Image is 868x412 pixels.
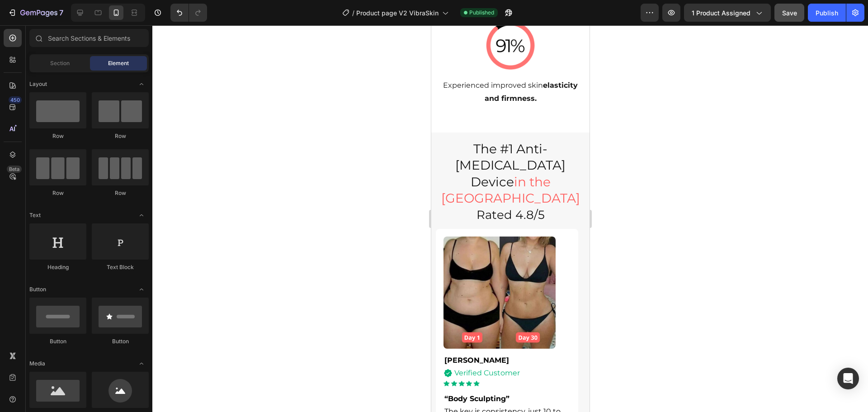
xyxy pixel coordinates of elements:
[45,182,113,197] span: Rated 4.8/5
[9,96,22,104] div: 450
[134,208,149,223] span: Toggle open
[29,211,41,219] span: Text
[837,368,859,389] div: Open Intercom Messenger
[22,341,90,354] div: Verified Customer
[816,8,838,18] div: Publish
[356,8,439,18] span: Product page V2 VibraSkin
[92,263,149,271] div: Text Block
[92,337,149,346] div: Button
[29,337,86,346] div: Button
[12,355,48,361] img: gempages_572554177977255064-ece145b5-d2c0-4772-9b9f-314b04de646d.png
[7,166,22,173] div: Beta
[59,7,63,18] p: 7
[5,54,153,80] p: Experienced improved skin
[53,56,147,77] strong: elasticity and firmness.
[692,8,750,18] span: 1 product assigned
[4,4,67,22] button: 7
[92,189,149,197] div: Row
[808,4,846,22] button: Publish
[134,77,149,91] span: Toggle open
[13,369,78,378] strong: “Body Sculpting”
[774,4,804,22] button: Save
[684,4,771,22] button: 1 product assigned
[134,356,149,371] span: Toggle open
[108,59,129,67] span: Element
[431,25,590,412] iframe: Design area
[29,263,86,271] div: Heading
[92,132,149,140] div: Row
[134,282,149,297] span: Toggle open
[12,211,124,323] img: [object Object]
[469,9,494,17] span: Published
[13,330,138,341] p: [PERSON_NAME]
[29,80,47,88] span: Layout
[29,285,46,294] span: Button
[29,29,149,47] input: Search Sections & Elements
[782,9,797,17] span: Save
[352,8,354,18] span: /
[29,360,45,368] span: Media
[50,59,70,67] span: Section
[170,4,207,22] div: Undo/Redo
[29,132,86,140] div: Row
[29,189,86,197] div: Row
[10,149,149,180] span: in the [GEOGRAPHIC_DATA]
